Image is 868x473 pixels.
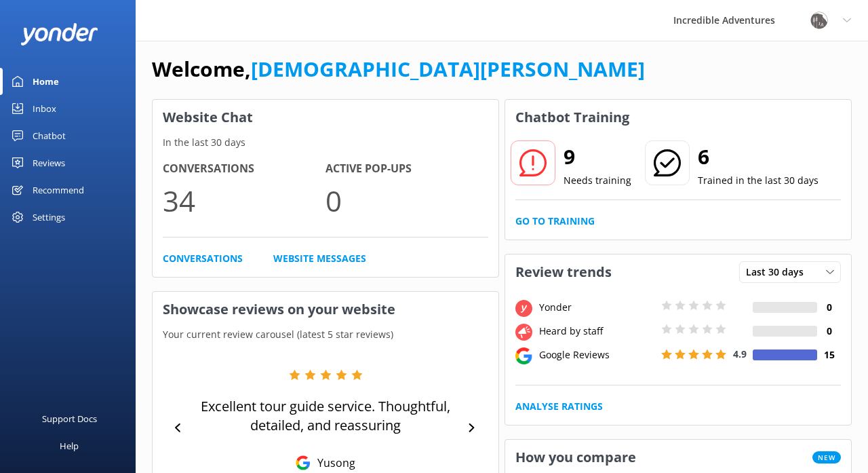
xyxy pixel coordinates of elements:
[325,160,488,178] h4: Active Pop-ups
[153,327,498,342] p: Your current review carousel (latest 5 star reviews)
[515,214,595,229] a: Go to Training
[564,140,631,173] h2: 9
[33,68,59,95] div: Home
[20,23,98,45] img: yonder-white-logo.png
[817,300,841,315] h4: 0
[33,95,56,122] div: Inbox
[60,432,79,459] div: Help
[152,53,645,86] h1: Welcome,
[812,451,841,463] span: New
[33,149,65,176] div: Reviews
[817,347,841,362] h4: 15
[698,140,818,173] h2: 6
[809,10,829,31] img: 834-1758036015.png
[311,455,355,470] p: Yusong
[505,254,622,290] h3: Review trends
[536,324,658,339] div: Heard by staff
[698,173,818,188] p: Trained in the last 30 days
[325,178,488,223] p: 0
[163,178,325,223] p: 34
[42,405,97,432] div: Support Docs
[153,100,498,135] h3: Website Chat
[273,251,366,266] a: Website Messages
[515,399,603,414] a: Analyse Ratings
[251,55,645,83] a: [DEMOGRAPHIC_DATA][PERSON_NAME]
[564,173,631,188] p: Needs training
[33,176,84,204] div: Recommend
[536,347,658,362] div: Google Reviews
[153,135,498,150] p: In the last 30 days
[296,455,311,470] img: Google Reviews
[746,265,812,280] span: Last 30 days
[33,122,66,149] div: Chatbot
[33,204,65,231] div: Settings
[163,160,325,178] h4: Conversations
[536,300,658,315] div: Yonder
[817,324,841,339] h4: 0
[163,251,243,266] a: Conversations
[733,347,747,360] span: 4.9
[505,100,639,135] h3: Chatbot Training
[189,397,462,435] p: Excellent tour guide service. Thoughtful, detailed, and reassuring
[153,292,498,327] h3: Showcase reviews on your website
